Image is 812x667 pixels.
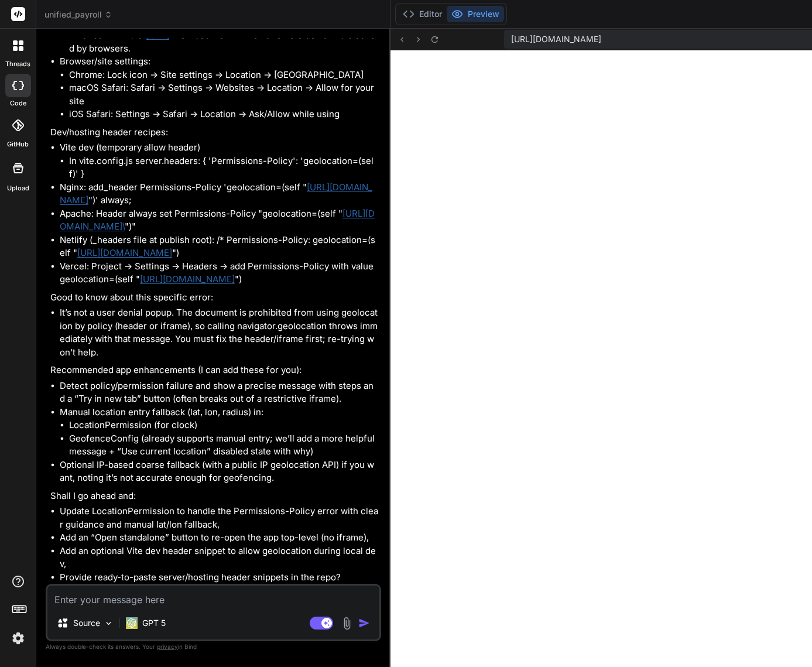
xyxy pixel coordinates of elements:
[46,641,381,652] p: Always double-check its answers. Your in Bind
[447,6,504,22] button: Preview
[398,6,447,22] button: Editor
[69,81,379,108] li: macOS Safari: Safari → Settings → Websites → Location → Allow for your site
[358,617,370,629] img: icon
[60,531,379,545] li: Add an “Open standalone” button to re-open the app top-level (no iframe),
[77,247,172,258] a: [URL][DOMAIN_NAME]
[73,617,100,629] p: Source
[60,260,379,286] li: Vercel: Project → Settings → Headers → add Permissions-Policy with value geolocation=(self " ")
[8,628,28,648] img: settings
[60,571,379,584] li: Provide ready-to-paste server/hosting header snippets in the repo?
[50,364,379,377] p: Recommended app enhancements (I can add these for you):
[50,490,379,503] p: Shall I go ahead and:
[60,234,379,260] li: Netlify (_headers file at publish root): /* Permissions-Policy: geolocation=(self " ")
[69,432,379,459] li: GeofenceConfig (already supports manual entry; we’ll add a more helpful message + “Use current lo...
[60,55,379,121] li: Browser/site settings:
[5,59,30,69] label: threads
[157,643,178,650] span: privacy
[60,306,379,359] li: It’s not a user denial popup. The document is prohibited from using geolocation by policy (header...
[69,69,379,82] li: Chrome: Lock icon → Site settings → Location → [GEOGRAPHIC_DATA]
[60,379,379,406] li: Detect policy/permission failure and show a precise message with steps and a “Try in new tab” but...
[7,183,29,193] label: Upload
[140,273,235,285] a: [URL][DOMAIN_NAME]
[60,459,379,485] li: Optional IP-based coarse fallback (with a public IP geolocation API) if you want, noting it’s not...
[60,181,379,207] li: Nginx: add_header Permissions-Policy 'geolocation=(self " ")' always;
[7,139,29,149] label: GitHub
[44,9,112,20] span: unified_payroll
[69,108,379,121] li: iOS Safari: Settings → Safari → Location → Ask/Allow while using
[60,505,379,531] li: Update LocationPermission to handle the Permissions-Policy error with clear guidance and manual l...
[104,618,114,628] img: Pick Models
[69,29,379,55] li: Must be HTTPS or . Non-secure HTTP on a remote domain is blocked by browsers.
[60,141,379,181] li: Vite dev (temporary allow header)
[126,617,138,629] img: GPT 5
[10,98,26,108] label: code
[69,155,379,181] li: In vite.config.js server.headers: { 'Permissions-Policy': 'geolocation=(self)' }
[511,33,601,45] span: [URL][DOMAIN_NAME]
[340,617,354,630] img: attachment
[60,545,379,571] li: Add an optional Vite dev header snippet to allow geolocation during local dev,
[50,291,379,305] p: Good to know about this specific error:
[60,207,379,234] li: Apache: Header always set Permissions-Policy "geolocation=(self " ")"
[50,126,379,139] p: Dev/hosting header recipes:
[69,419,379,432] li: LocationPermission (for clock)
[142,617,166,629] p: GPT 5
[60,406,379,459] li: Manual location entry fallback (lat, lon, radius) in:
